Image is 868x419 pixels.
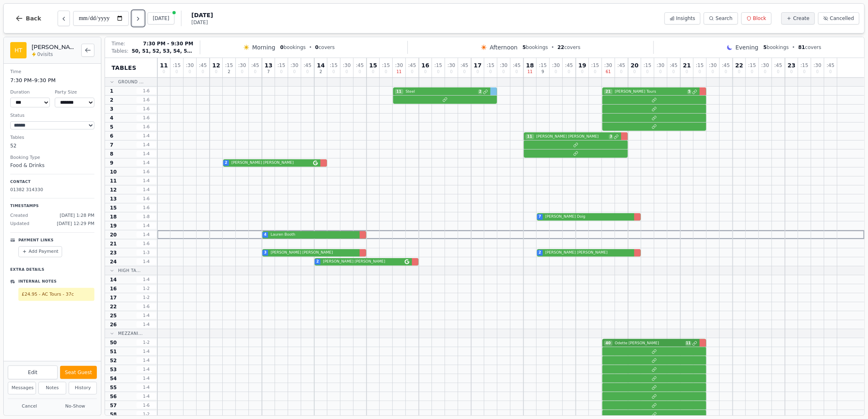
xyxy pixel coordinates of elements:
span: : 45 [774,63,782,68]
span: 2 [110,97,113,103]
span: 1 - 4 [136,321,156,328]
span: 0 [437,70,439,74]
span: Search [716,15,732,22]
span: 13 [264,62,272,68]
span: Cancelled [830,15,854,22]
span: 0 [332,70,335,74]
span: 0 [777,70,779,74]
span: 1 - 4 [136,151,156,157]
span: 3 [110,106,113,112]
span: 4 [264,232,266,238]
span: [PERSON_NAME] [PERSON_NAME] [535,134,608,140]
span: 2 [228,70,230,74]
span: 5 [763,45,767,50]
span: 1 - 4 [136,178,156,184]
span: 1 - 2 [136,285,156,292]
button: Insights [664,12,701,25]
span: 0 [306,70,309,74]
span: 16 [110,285,117,292]
span: : 15 [434,63,442,68]
span: bookings [280,44,306,51]
span: 5 [110,124,113,130]
span: 0 visits [37,51,53,58]
span: [DATE] 12:29 PM [57,221,94,227]
span: : 45 [513,63,521,68]
span: 16 [421,62,429,68]
span: 0 [385,70,387,74]
dd: 7:30 PM – 9:30 PM [10,76,94,85]
button: No-Show [54,401,97,412]
span: 0 [698,70,701,74]
span: 56 [110,393,117,400]
span: 18 [110,214,117,220]
span: 2 [225,160,227,166]
span: 50 [110,339,117,346]
span: : 30 [186,63,194,68]
span: 0 [424,70,427,74]
span: Created [10,212,28,219]
span: [PERSON_NAME] Doig [544,214,632,220]
span: 6 [110,133,113,139]
span: : 45 [251,63,259,68]
span: Tables [112,64,136,72]
p: 01382 314330 [10,187,94,194]
span: 52 [110,357,117,364]
span: Create [793,15,810,22]
button: Next day [132,11,144,26]
span: 0 [764,70,766,74]
span: : 45 [565,63,573,68]
span: 0 [725,70,727,74]
button: Create [781,12,815,25]
p: Extra Details [10,264,94,273]
span: 1 - 6 [136,205,156,211]
span: 1 - 4 [136,357,156,363]
span: : 30 [500,63,508,68]
span: 2 [316,259,319,265]
span: covers [799,44,821,51]
span: bookings [523,44,548,51]
span: : 15 [539,63,547,68]
span: 12 [212,62,220,68]
svg: Google booking [405,259,409,264]
span: 0 [280,70,282,74]
dt: Party Size [55,89,94,96]
span: 11 [526,134,534,140]
dd: 52 [10,142,94,149]
span: 0 [803,70,805,74]
span: 0 [201,70,204,74]
span: [PERSON_NAME] Tours [613,89,687,95]
span: 10 [110,169,117,175]
span: 0 [315,45,318,50]
span: 1 - 4 [136,348,156,354]
span: 0 [790,70,793,74]
span: 11 [395,89,403,95]
span: : 30 [604,63,612,68]
span: covers [557,44,580,51]
span: 57 [110,402,117,409]
span: : 15 [644,63,651,68]
span: 2 [320,70,322,74]
span: 1 - 4 [136,312,156,319]
span: 1 - 6 [136,124,156,130]
span: 17 [110,294,117,301]
span: 50, 51, 52, 53, 54, 55, 56, 57, 58, 59, 60 [132,48,193,54]
span: Lauren Booth [269,232,357,238]
button: Cancel [8,401,51,412]
span: Time: [112,40,125,47]
span: 1 - 4 [136,276,156,283]
span: Odette [PERSON_NAME] [613,341,685,346]
button: Block [741,12,772,25]
span: 0 [686,70,688,74]
span: • [792,44,795,51]
span: Updated [10,221,29,227]
span: 15 [110,205,117,211]
span: 19 [110,223,117,229]
span: : 15 [173,63,181,68]
span: 20 [631,62,638,68]
dt: Tables [10,134,94,141]
span: 1 - 2 [136,294,156,301]
span: 7 [539,214,541,220]
svg: Google booking [313,160,318,165]
span: 0 [672,70,675,74]
span: 23 [110,250,117,256]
